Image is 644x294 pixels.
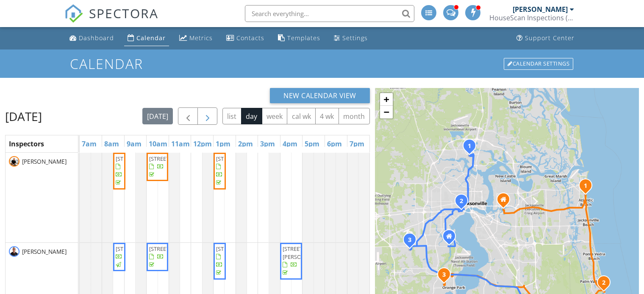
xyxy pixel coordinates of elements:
[66,30,117,46] a: Dashboard
[339,108,370,124] button: month
[342,34,368,42] div: Settings
[275,30,324,46] a: Templates
[330,30,371,46] a: Settings
[503,57,574,71] a: Calendar Settings
[449,236,454,241] div: 5375 Ortega Farms Blvd Apt 302, Jacksonville FL 32210
[325,137,344,151] a: 6pm
[461,201,466,206] div: 2042 Dellwood Ave 2044 and 2042, Jacksonville, FL 32204
[236,34,264,42] div: Contacts
[584,183,587,189] i: 1
[513,5,568,14] div: [PERSON_NAME]
[347,137,366,151] a: 7pm
[9,139,44,148] span: Inspectors
[136,34,166,42] div: Calendar
[149,155,197,162] span: [STREET_ADDRESS]
[245,5,414,22] input: Search everything...
[503,199,508,204] div: 356 Tidewater Circle West, Jacksonville FL 32211
[287,108,316,124] button: cal wk
[258,137,277,151] a: 3pm
[408,237,411,243] i: 3
[604,282,609,287] div: 109 Broken Pottery Dr, PONTE VEDRA BEACH, FL 32082
[197,107,217,125] button: Next day
[64,11,158,29] a: SPECTORA
[525,34,575,42] div: Support Center
[124,30,169,46] a: Calendar
[20,247,68,256] span: [PERSON_NAME]
[442,272,446,278] i: 3
[236,137,255,151] a: 2pm
[283,245,330,261] span: [STREET_ADDRESS][PERSON_NAME]
[444,274,449,279] div: 1300 Black Gum Ct, Orange Park, FL 32073
[262,108,288,124] button: week
[191,137,214,151] a: 12pm
[147,137,169,151] a: 10am
[102,137,121,151] a: 8am
[468,143,471,149] i: 1
[380,106,393,118] a: Zoom out
[178,107,198,125] button: Previous day
[64,4,83,23] img: The Best Home Inspection Software - Spectora
[125,137,144,151] a: 9am
[222,108,241,124] button: list
[223,30,268,46] a: Contacts
[70,56,574,71] h1: Calendar
[460,198,463,204] i: 2
[9,246,19,257] img: untitled_1080_x_1080_px_1000_x_1080_px.jpg
[116,245,163,253] span: [STREET_ADDRESS]
[410,239,415,245] div: 8989 Barco Ln, Jacksonville, FL 32222
[214,137,233,151] a: 1pm
[149,245,197,253] span: [STREET_ADDRESS]
[9,156,19,167] img: sean_13_1_of_1.jpg
[303,137,322,151] a: 5pm
[586,185,591,190] div: 1945 Seminole Rd, Atlantic Beach, FL 32233
[20,157,68,166] span: [PERSON_NAME]
[380,93,393,106] a: Zoom in
[489,14,574,22] div: HouseScan Inspections (INS)
[169,137,192,151] a: 11am
[79,34,114,42] div: Dashboard
[89,4,158,22] span: SPECTORA
[142,108,173,124] button: [DATE]
[602,280,605,286] i: 2
[216,155,264,162] span: [STREET_ADDRESS]
[5,108,42,125] h2: [DATE]
[280,137,300,151] a: 4pm
[315,108,339,124] button: 4 wk
[189,34,213,42] div: Metrics
[287,34,320,42] div: Templates
[270,88,370,103] button: New Calendar View
[241,108,262,124] button: day
[116,155,163,162] span: [STREET_ADDRESS]
[176,30,216,46] a: Metrics
[513,30,578,46] a: Support Center
[504,58,573,70] div: Calendar Settings
[80,137,99,151] a: 7am
[216,245,264,253] span: [STREET_ADDRESS]
[469,146,475,151] div: 10615 Briarcliff Rd E, Jacksonville, FL 32218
